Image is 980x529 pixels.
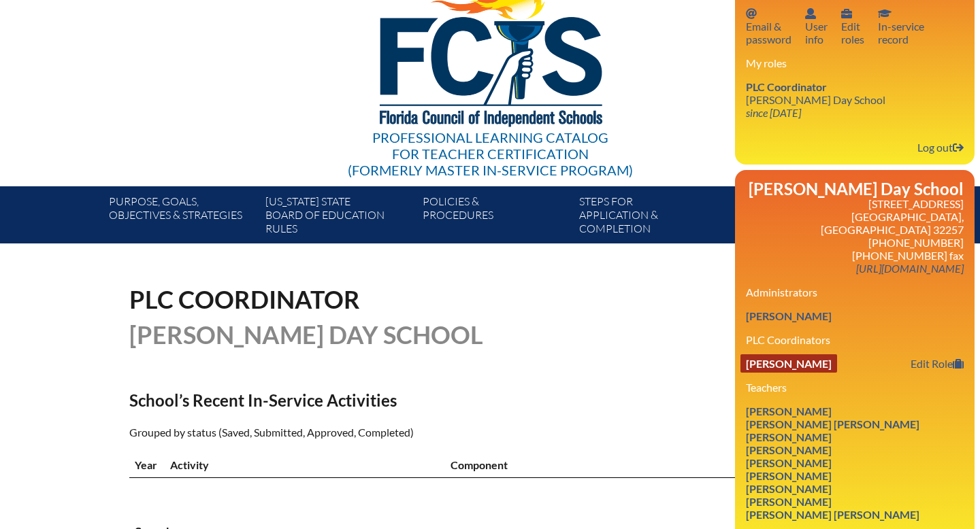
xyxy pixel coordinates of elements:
[417,192,574,243] a: Policies &Procedures
[953,142,964,153] svg: Log out
[878,8,892,19] svg: In-service record
[574,192,730,243] a: Steps forapplication & completion
[740,428,837,446] a: [PERSON_NAME]
[260,192,416,243] a: [US_STATE] StateBoard of Education rules
[740,505,925,524] a: [PERSON_NAME] [PERSON_NAME]
[746,8,757,19] svg: Email password
[746,106,801,119] i: since [DATE]
[740,479,837,498] a: [PERSON_NAME]
[740,307,837,325] a: [PERSON_NAME]
[129,320,483,349] span: [PERSON_NAME] Day School
[731,192,887,243] a: In-servicecomponents
[740,492,837,511] a: [PERSON_NAME]
[841,8,852,19] svg: User info
[740,78,891,122] a: PLC Coordinator [PERSON_NAME] Day School since [DATE]
[851,259,969,277] a: [URL][DOMAIN_NAME]
[912,138,969,156] a: Log outLog out
[445,452,743,478] th: Component
[746,197,964,275] p: [STREET_ADDRESS] [GEOGRAPHIC_DATA], [GEOGRAPHIC_DATA] 32257 [PHONE_NUMBER] [PHONE_NUMBER] fax
[740,415,925,433] a: [PERSON_NAME] [PERSON_NAME]
[740,4,797,48] a: Email passwordEmail &password
[165,452,445,478] th: Activity
[746,333,964,346] h3: PLC Coordinators
[905,354,969,373] a: Edit Role
[746,56,964,69] h3: My roles
[872,4,930,48] a: In-service recordIn-servicerecord
[129,424,608,441] p: Grouped by status (Saved, Submitted, Approved, Completed)
[805,8,816,19] svg: User info
[129,452,165,478] th: Year
[746,181,964,197] h2: [PERSON_NAME] Day School
[129,390,608,410] h2: School’s Recent In-Service Activities
[800,4,833,48] a: User infoUserinfo
[740,354,837,373] a: [PERSON_NAME]
[129,284,360,314] span: PLC Coordinator
[746,381,964,394] h3: Teachers
[103,192,260,243] a: Purpose, goals,objectives & strategies
[740,454,837,472] a: [PERSON_NAME]
[746,286,964,298] h3: Administrators
[740,466,837,485] a: [PERSON_NAME]
[836,4,870,48] a: User infoEditroles
[746,80,827,93] span: PLC Coordinator
[392,146,589,162] span: for Teacher Certification
[740,441,837,459] a: [PERSON_NAME]
[740,402,837,420] a: [PERSON_NAME]
[348,129,633,178] div: Professional Learning Catalog (formerly Master In-service Program)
